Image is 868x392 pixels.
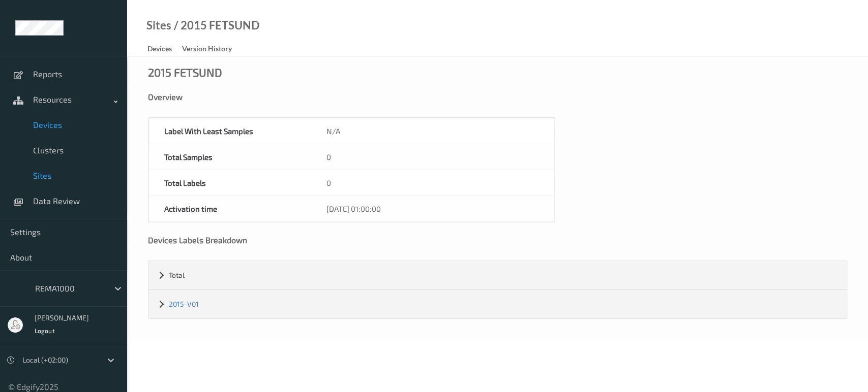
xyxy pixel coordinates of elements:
[148,261,847,289] div: Total
[311,196,554,221] div: [DATE] 01:00:00
[311,170,554,195] div: 0
[148,92,847,102] div: Overview
[311,144,554,170] div: 0
[149,118,311,144] div: Label With Least Samples
[149,170,311,195] div: Total Labels
[147,42,182,56] a: Devices
[148,67,222,77] div: 2015 FETSUND
[182,42,242,56] a: Version History
[311,118,554,144] div: N/A
[169,300,199,308] a: 2015-V01
[149,196,311,221] div: Activation time
[171,20,259,30] div: / 2015 FETSUND
[146,20,171,30] a: Sites
[147,44,172,56] div: Devices
[149,144,311,170] div: Total Samples
[148,290,847,318] div: 2015-V01
[169,271,185,279] span: Total
[182,44,232,56] div: Version History
[148,235,847,245] div: Devices Labels Breakdown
